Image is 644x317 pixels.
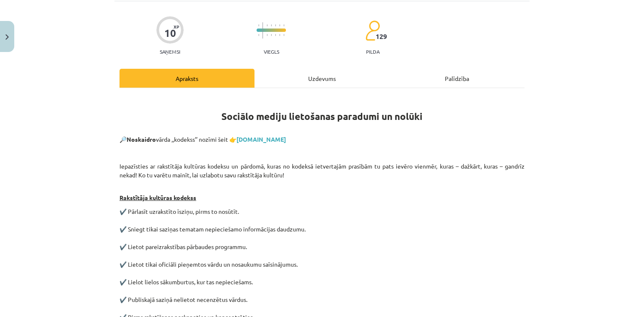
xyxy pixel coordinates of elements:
[119,194,196,201] u: Rakstītāja kultūras kodekss
[5,34,9,40] img: icon-close-lesson-0947bae3869378f0d4975bcd49f059093ad1ed9edebbc8119c70593378902aed.svg
[119,162,525,179] p: Iepazīsties ar rakstītāja kultūras kodeksu un pārdomā, kuras no kodeksā ietvertajām prasībām tu p...
[236,135,286,143] a: [DOMAIN_NAME]
[366,49,379,55] p: pilda
[264,49,279,55] p: Viegls
[271,24,272,26] img: icon-short-line-57e1e144782c952c97e751825c79c345078a6d821885a25fce030b3d8c18986b.svg
[271,34,272,36] img: icon-short-line-57e1e144782c952c97e751825c79c345078a6d821885a25fce030b3d8c18986b.svg
[119,69,254,88] div: Apraksts
[156,49,184,55] p: Saņemsi
[279,34,280,36] img: icon-short-line-57e1e144782c952c97e751825c79c345078a6d821885a25fce030b3d8c18986b.svg
[365,20,380,41] img: students-c634bb4e5e11cddfef0936a35e636f08e4e9abd3cc4e673bd6f9a4125e45ecb1.svg
[390,69,525,88] div: Palīdzība
[279,24,280,26] img: icon-short-line-57e1e144782c952c97e751825c79c345078a6d821885a25fce030b3d8c18986b.svg
[174,24,179,29] span: XP
[119,136,525,143] p: 🔎 vārda ,,kodekss’’ nozīmi šeit 👉
[262,22,263,39] img: icon-long-line-d9ea69661e0d244f92f715978eff75569469978d946b2353a9bb055b3ed8787d.svg
[127,135,156,143] strong: Noskaidro
[164,27,176,39] div: 10
[376,33,387,40] span: 129
[254,69,390,88] div: Uzdevums
[221,110,423,122] strong: Sociālo mediju lietošanas paradumi un nolūki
